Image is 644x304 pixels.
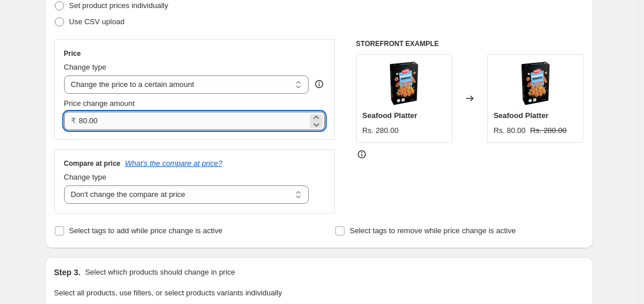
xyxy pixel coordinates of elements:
[362,125,399,136] div: Rs. 280.00
[530,125,567,136] strike: Rs. 280.00
[85,267,235,278] p: Select which products should change in price
[64,173,107,181] span: Change type
[381,60,427,107] img: seafood-Platter-400g-FOP_723e98c9-1109-4887-9645-8b0846a6f259_80x.png
[493,111,548,120] span: Seafood Platter
[69,17,125,26] span: Use CSV upload
[125,159,223,168] button: What's the compare at price?
[54,267,81,278] h2: Step 3.
[54,288,282,297] span: Select all products, use filters, or select products variants individually
[512,60,559,107] img: seafood-Platter-400g-FOP_723e98c9-1109-4887-9645-8b0846a6f259_80x.png
[362,111,417,120] span: Seafood Platter
[69,226,223,235] span: Select tags to add while price change is active
[79,112,308,130] input: 80.00
[350,226,516,235] span: Select tags to remove while price change is active
[313,78,325,90] div: help
[69,1,169,10] span: Set product prices individually
[71,116,76,125] span: ₹
[64,159,121,168] h3: Compare at price
[356,39,584,48] h6: STOREFRONT EXAMPLE
[64,63,107,71] span: Change type
[64,49,81,58] h3: Price
[64,99,135,108] span: Price change amount
[493,125,526,136] div: Rs. 80.00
